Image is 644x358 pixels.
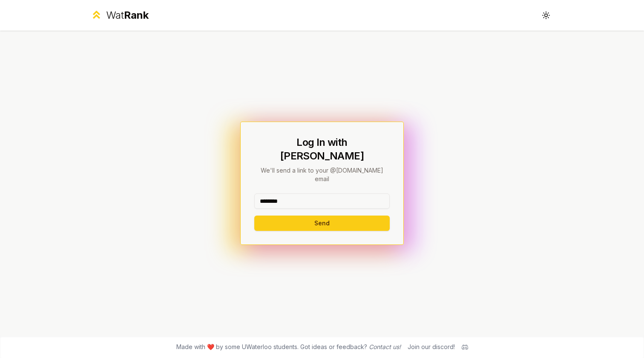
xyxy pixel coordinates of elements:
[254,216,390,231] button: Send
[106,9,149,22] div: Wat
[90,9,149,22] a: WatRank
[124,9,149,21] span: Rank
[254,136,390,163] h1: Log In with [PERSON_NAME]
[254,166,390,183] p: We'll send a link to your @[DOMAIN_NAME] email
[369,343,401,350] a: Contact us!
[408,343,455,351] div: Join our discord!
[176,343,401,351] span: Made with ❤️ by some UWaterloo students. Got ideas or feedback?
